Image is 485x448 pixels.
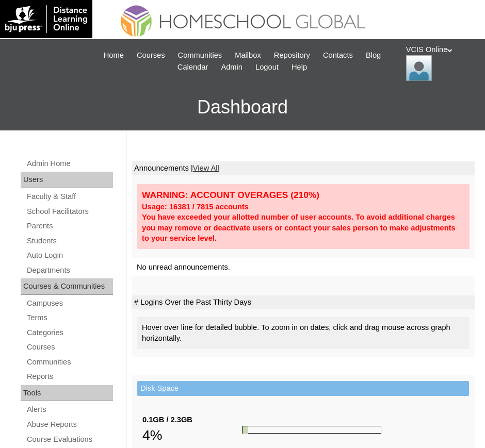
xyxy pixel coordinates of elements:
[26,341,113,354] a: Courses
[366,49,381,61] span: Blog
[132,258,475,277] td: No unread announcements.
[26,433,113,446] a: Course Evaluations
[132,161,475,176] td: Announcements |
[26,157,113,170] a: Admin Home
[142,189,464,201] div: WARNING: ACCOUNT OVERAGES (210%)
[274,49,310,61] span: Repository
[193,164,219,172] a: View All
[26,220,113,233] a: Parents
[26,249,113,262] a: Auto Login
[250,61,284,73] a: Logout
[21,278,113,295] div: Courses & Communities
[132,49,170,61] a: Courses
[173,49,228,61] a: Communities
[137,381,469,396] td: Disk Space
[104,49,124,61] span: Home
[172,61,213,73] a: Calendar
[142,203,249,211] strong: Usage: 16381 / 7815 accounts
[323,49,353,61] span: Contacts
[235,49,261,61] span: Mailbox
[5,5,87,33] img: logo-white.png
[406,44,475,81] div: VCIS Online
[99,49,129,61] a: Home
[26,297,113,310] a: Campuses
[178,49,222,61] span: Communities
[132,295,475,310] td: # Logins Over the Past Thirty Days
[5,84,480,130] h3: Dashboard
[26,326,113,339] a: Categories
[216,61,248,73] a: Admin
[26,235,113,247] a: Students
[26,190,113,203] a: Faculty & Staff
[406,55,432,81] img: VCIS Online Admin
[230,49,266,61] a: Mailbox
[26,356,113,369] a: Communities
[26,311,113,324] a: Terms
[255,61,279,73] span: Logout
[26,418,113,431] a: Abuse Reports
[137,317,470,349] div: Hover over line for detailed bubble. To zoom in on dates, click and drag mouse across graph horiz...
[21,385,113,402] div: Tools
[142,414,242,425] div: 0.1GB / 2.3GB
[26,264,113,277] a: Departments
[26,205,113,218] a: School Facilitators
[26,370,113,383] a: Reports
[137,49,165,61] span: Courses
[269,49,315,61] a: Repository
[292,61,307,73] span: Help
[142,425,242,445] div: 4%
[21,172,113,188] div: Users
[221,61,242,73] span: Admin
[286,61,312,73] a: Help
[177,61,208,73] span: Calendar
[26,403,113,416] a: Alerts
[361,49,386,61] a: Blog
[318,49,358,61] a: Contacts
[142,212,464,244] div: You have exceeded your allotted number of user accounts. To avoid additional charges you may remo...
